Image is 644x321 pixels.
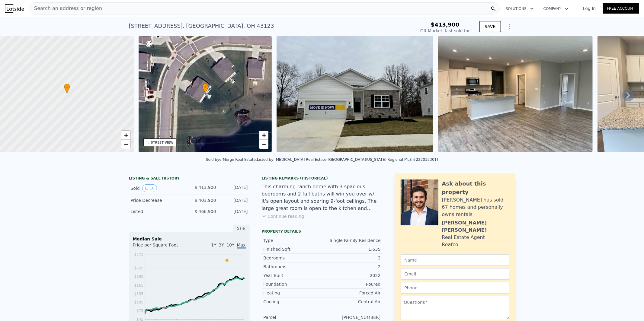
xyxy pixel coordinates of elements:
tspan: $105 [134,300,143,304]
tspan: $135 [134,292,143,296]
a: Zoom out [259,140,268,149]
div: • [64,84,70,94]
a: Log In [576,5,603,11]
div: Central Air [322,299,381,305]
div: Heating [264,290,322,296]
span: Max [237,243,246,249]
div: Price Decrease [131,197,184,203]
div: LISTING & SALE HISTORY [129,176,250,182]
div: Cooling [264,299,322,305]
span: 10Y [226,243,234,247]
div: Price per Square Foot [133,242,189,252]
img: Sale: 141426245 Parcel: 118564657 [438,36,593,152]
div: Year Built [264,272,322,278]
div: Off Market, last sold for [420,28,470,34]
div: 2022 [322,272,381,278]
div: Listing Remarks (Historical) [262,176,383,181]
div: Median Sale [133,236,246,242]
div: 2 [322,264,381,270]
div: [DATE] [221,184,248,192]
div: Reafco [442,241,458,248]
tspan: $195 [134,275,143,279]
tspan: $273 [134,253,143,257]
span: $413,900 [431,21,460,28]
img: Sale: 141426245 Parcel: 118564657 [277,36,433,152]
span: • [202,84,208,90]
a: Free Account [603,3,639,14]
button: Show Options [503,21,515,33]
span: − [262,140,266,148]
tspan: $225 [134,266,143,270]
div: Ask about this property [442,180,509,196]
div: 1,635 [322,246,381,252]
span: 1Y [211,243,216,247]
span: $ 403,900 [194,198,216,203]
div: [PERSON_NAME] [PERSON_NAME] [442,219,509,234]
div: Listed by [MEDICAL_DATA] Real Estate ([GEOGRAPHIC_DATA][US_STATE] Regional MLS #222035301) [257,157,438,162]
span: 3Y [219,243,224,247]
div: This charming ranch home with 3 spacious bedrooms and 2 full baths will win you over w/ it's open... [262,183,383,212]
span: + [262,131,266,139]
div: Type [264,237,322,243]
div: [PERSON_NAME] has sold 67 homes and personally owns rentals [442,196,509,218]
input: Name [401,254,509,266]
div: Property details [262,229,383,234]
span: • [64,84,70,90]
span: − [124,140,128,148]
span: Search an address or region [29,5,102,12]
div: STREET VIEW [151,140,174,145]
button: View historical data [142,184,157,192]
div: Single Family Residence [322,237,381,243]
span: $ 466,900 [194,209,216,214]
div: [DATE] [221,197,248,203]
a: Zoom in [121,131,130,140]
div: Listed [131,208,184,215]
span: $ 413,900 [194,185,216,190]
div: 3 [322,255,381,261]
div: Finished Sqft [264,246,322,252]
div: [PHONE_NUMBER] [322,314,381,320]
div: Bathrooms [264,264,322,270]
div: Bedrooms [264,255,322,261]
img: Lotside [5,4,24,13]
div: Forced Air [322,290,381,296]
a: Zoom in [259,131,268,140]
input: Phone [401,282,509,294]
div: Real Estate Agent [442,234,485,241]
div: [DATE] [221,208,248,215]
span: + [124,131,128,139]
div: Parcel [264,314,322,320]
tspan: $75 [136,309,143,313]
a: Zoom out [121,140,130,149]
button: Company [539,3,573,14]
div: Poured [322,281,381,287]
input: Email [401,268,509,280]
div: [STREET_ADDRESS] , [GEOGRAPHIC_DATA] , OH 43123 [129,22,274,30]
div: Foundation [264,281,322,287]
div: • [202,84,208,94]
tspan: $165 [134,283,143,288]
button: SAVE [479,21,501,32]
div: Sold [131,184,184,192]
div: Sale [233,224,250,232]
div: Sold by e-Merge Real Estate . [206,157,257,162]
button: Continue reading [262,213,304,219]
button: Solutions [501,3,539,14]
